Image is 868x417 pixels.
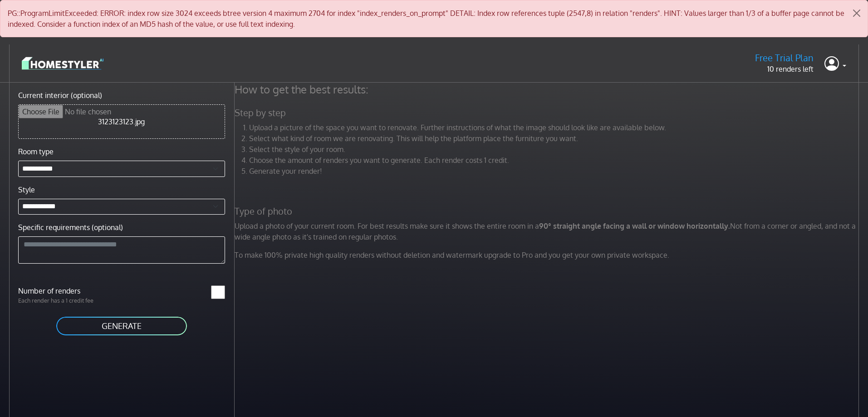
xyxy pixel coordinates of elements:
label: Number of renders [13,285,122,296]
h5: Type of photo [229,206,867,217]
h5: Step by step [229,107,867,118]
li: Upload a picture of the space you want to renovate. Further instructions of what the image should... [249,122,862,133]
h5: Free Trial Plan [755,52,814,64]
li: Generate your render! [249,166,862,177]
label: Style [18,184,35,195]
label: Specific requirements (optional) [18,222,123,233]
strong: 90° straight angle facing a wall or window horizontally. [539,221,730,231]
label: Room type [18,146,54,157]
li: Select what kind of room we are renovating. This will help the platform place the furniture you w... [249,133,862,144]
p: Each render has a 1 credit fee [13,296,122,305]
label: Current interior (optional) [18,90,102,101]
p: Upload a photo of your current room. For best results make sure it shows the entire room in a Not... [229,221,867,242]
img: logo-3de290ba35641baa71223ecac5eacb59cb85b4c7fdf211dc9aaecaaee71ea2f8.svg [22,55,103,71]
li: Choose the amount of renders you want to generate. Each render costs 1 credit. [249,155,862,166]
p: To make 100% private high quality renders without deletion and watermark upgrade to Pro and you g... [229,250,867,260]
p: 10 renders left [755,64,814,74]
button: Close [846,0,868,26]
li: Select the style of your room. [249,144,862,155]
h4: How to get the best results: [229,83,867,96]
button: GENERATE [55,316,188,336]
